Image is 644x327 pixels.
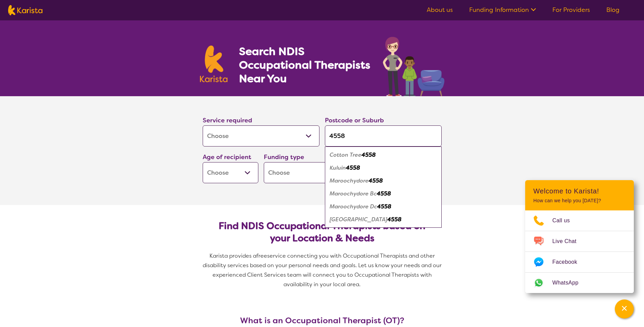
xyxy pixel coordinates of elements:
h1: Search NDIS Occupational Therapists Near You [239,45,371,85]
div: Kuluin 4558 [328,161,438,174]
em: 4558 [369,177,383,184]
em: 4558 [346,164,360,171]
ul: Choose channel [525,210,634,293]
span: WhatsApp [552,278,587,288]
label: Funding type [264,153,304,161]
a: Web link opens in a new tab. [525,273,634,293]
h2: Welcome to Karista! [533,187,626,195]
label: Service required [203,116,252,124]
em: Maroochydore Bc [330,190,377,197]
em: 4558 [377,203,391,210]
h3: What is an Occupational Therapist (OT)? [200,316,444,325]
em: Kuluin [330,164,346,171]
span: Karista provides a [209,252,256,259]
a: Funding Information [469,6,536,14]
a: Blog [606,6,620,14]
img: Karista logo [200,46,228,82]
button: Channel Menu [615,299,634,319]
span: service connecting you with Occupational Therapists and other disability services based on your p... [203,252,443,288]
div: Maroochydore Dc 4558 [328,200,438,213]
div: Channel Menu [525,180,634,293]
span: Live Chat [552,236,585,246]
label: Postcode or Suburb [325,116,384,124]
em: 4558 [377,190,391,197]
img: Karista logo [8,5,42,15]
div: Maroochydore 4558 [328,174,438,187]
a: About us [427,6,453,14]
a: For Providers [552,6,590,14]
h2: Find NDIS Occupational Therapists based on your Location & Needs [208,220,436,244]
div: Cotton Tree 4558 [328,149,438,161]
em: 4558 [362,151,376,158]
em: Maroochydore Dc [330,203,377,210]
span: free [256,252,267,259]
span: Call us [552,216,578,226]
img: occupational-therapy [383,37,444,96]
em: [GEOGRAPHIC_DATA] [330,216,387,223]
input: Type [325,125,442,147]
div: Maroochydore Bc 4558 [328,187,438,200]
em: Maroochydore [330,177,369,184]
span: Facebook [552,257,585,267]
p: How can we help you [DATE]? [533,198,626,204]
div: Sunshine Plaza 4558 [328,213,438,226]
em: 4558 [387,216,402,223]
label: Age of recipient [203,153,251,161]
em: Cotton Tree [330,151,362,158]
